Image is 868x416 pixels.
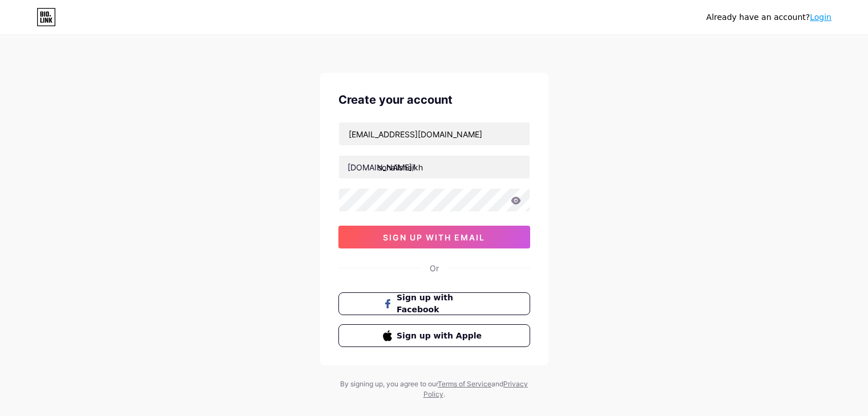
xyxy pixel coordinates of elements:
[338,91,530,108] div: Create your account
[397,292,485,316] span: Sign up with Facebook
[397,330,485,342] span: Sign up with Apple
[383,233,485,242] span: sign up with email
[337,379,531,399] div: By signing up, you agree to our and .
[348,161,415,173] div: [DOMAIN_NAME]/
[338,226,530,248] button: sign up with email
[338,292,530,315] button: Sign up with Facebook
[438,380,491,388] a: Terms of Service
[339,156,530,178] input: username
[810,13,831,22] a: Login
[706,11,831,23] div: Already have an account?
[338,324,530,347] button: Sign up with Apple
[339,123,530,145] input: Email
[430,262,439,274] div: Or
